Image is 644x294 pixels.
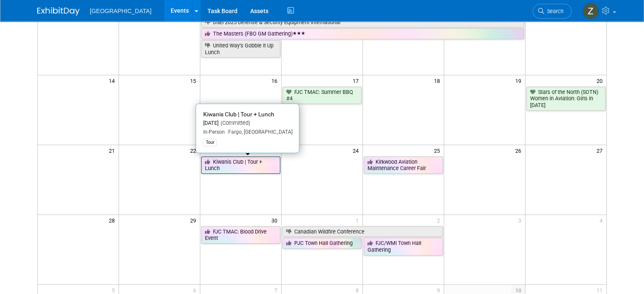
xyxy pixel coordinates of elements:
[201,40,280,58] a: United Way’s Gobble It Up Lunch
[201,226,280,244] a: FJC TMAC: Blood Drive Event
[203,111,274,118] span: Kiwanis Club | Tour + Lunch
[355,215,362,225] span: 1
[189,215,200,225] span: 29
[201,17,524,28] a: DSEI 2025 Defense & Security Equipment International
[108,75,119,86] span: 14
[224,129,292,135] span: Fargo, [GEOGRAPHIC_DATA]
[433,75,444,86] span: 18
[433,145,444,156] span: 25
[526,87,605,111] a: Stars of the North (SOTN) Women in Aviation: Girls in [DATE]
[352,75,362,86] span: 17
[596,75,606,86] span: 20
[599,215,606,225] span: 4
[282,238,362,249] a: PJC Town Hall Gathering
[282,87,362,104] a: FJC TMAC: Summer BBQ #4
[201,157,280,174] a: Kiwanis Club | Tour + Lunch
[37,7,80,16] img: ExhibitDay
[514,145,525,156] span: 26
[108,145,119,156] span: 21
[544,8,564,14] span: Search
[514,75,525,86] span: 19
[203,129,224,135] span: In-Person
[364,157,443,174] a: Kirkwood Aviation Maintenance Career Fair
[189,145,200,156] span: 22
[517,215,525,225] span: 3
[596,145,606,156] span: 27
[203,139,217,146] div: Tour
[271,215,281,225] span: 30
[108,215,119,225] span: 28
[364,238,443,255] a: FJC/WMI Town Hall Gathering
[352,145,362,156] span: 24
[90,8,152,14] span: [GEOGRAPHIC_DATA]
[203,120,292,127] div: [DATE]
[533,4,572,19] a: Search
[218,120,250,126] span: (Committed)
[282,226,443,237] a: Canadian Wildfire Conference
[201,28,524,39] a: The Masters (FBO GM Gathering)
[271,75,281,86] span: 16
[583,3,599,19] img: Zoe Graham
[189,75,200,86] span: 15
[436,215,444,225] span: 2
